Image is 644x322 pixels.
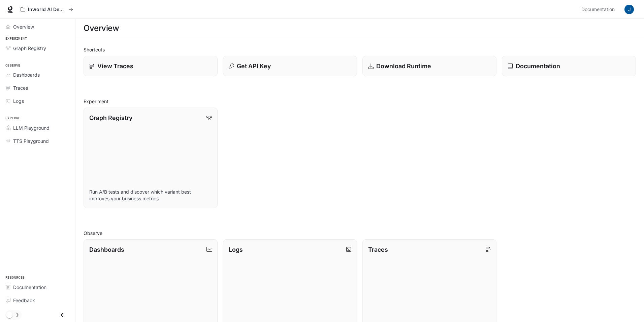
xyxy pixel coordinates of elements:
[516,62,560,71] p: Documentation
[89,245,124,254] p: Dashboards
[502,56,636,76] a: Documentation
[13,124,50,131] span: LLM Playground
[84,56,218,76] a: View Traces
[3,122,72,134] a: LLM Playground
[18,3,76,16] button: All workspaces
[223,56,357,76] button: Get API Key
[84,22,119,35] h1: Overview
[3,42,72,54] a: Graph Registry
[97,62,133,71] p: View Traces
[3,69,72,81] a: Dashboards
[13,71,40,78] span: Dashboards
[55,308,70,322] button: Close drawer
[624,5,634,14] img: User avatar
[13,137,49,145] span: TTS Playground
[3,135,72,147] a: TTS Playground
[362,56,496,76] a: Download Runtime
[229,245,243,254] p: Logs
[622,3,636,16] button: User avatar
[13,23,34,30] span: Overview
[3,21,72,33] a: Overview
[84,98,636,105] h2: Experiment
[84,230,636,237] h2: Observe
[13,284,46,291] span: Documentation
[89,113,132,122] p: Graph Registry
[581,5,615,14] span: Documentation
[3,95,72,107] a: Logs
[376,62,431,71] p: Download Runtime
[579,3,620,16] a: Documentation
[89,189,212,202] p: Run A/B tests and discover which variant best improves your business metrics
[3,294,72,306] a: Feedback
[6,311,13,318] span: Dark mode toggle
[84,46,636,53] h2: Shortcuts
[368,245,388,254] p: Traces
[3,281,72,293] a: Documentation
[3,82,72,94] a: Traces
[84,108,218,208] a: Graph RegistryRun A/B tests and discover which variant best improves your business metrics
[28,7,66,12] p: Inworld AI Demos
[13,297,35,304] span: Feedback
[13,45,46,52] span: Graph Registry
[237,62,271,71] p: Get API Key
[13,97,24,105] span: Logs
[13,84,28,91] span: Traces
